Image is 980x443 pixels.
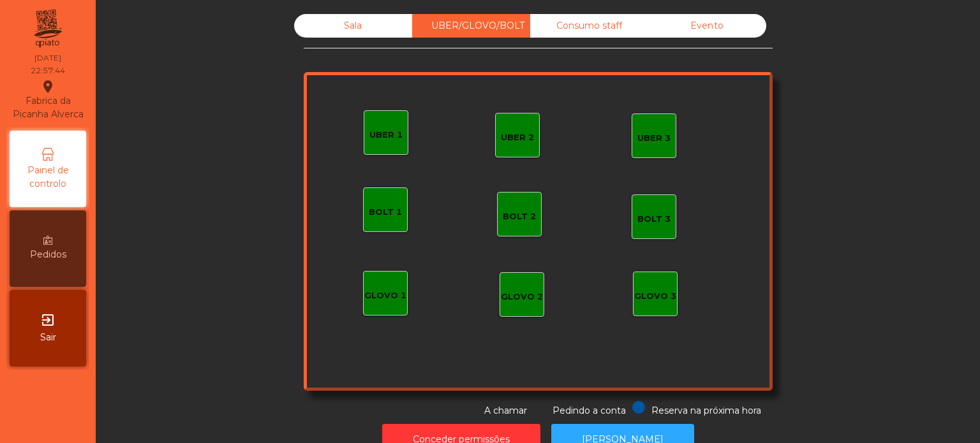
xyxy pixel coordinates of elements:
span: A chamar [484,405,527,416]
span: Painel de controlo [13,164,83,191]
i: location_on [40,79,56,94]
div: BOLT 1 [369,206,402,219]
div: BOLT 2 [503,210,536,223]
div: Consumo staff [530,14,648,38]
div: Evento [648,14,766,38]
div: BOLT 3 [637,213,671,226]
span: Sair [40,331,56,344]
div: UBER 3 [637,132,671,145]
div: UBER/GLOVO/BOLT [412,14,530,38]
div: GLOVO 2 [501,291,543,303]
div: UBER 1 [369,129,403,142]
div: [DATE] [34,52,61,64]
span: Reserva na próxima hora [651,405,761,416]
div: GLOVO 3 [634,290,676,303]
span: Pedindo a conta [553,405,626,416]
div: Sala [294,14,412,38]
div: Fabrica da Picanha Alverca [10,79,85,121]
i: exit_to_app [40,312,56,328]
span: Pedidos [30,248,66,261]
div: GLOVO 1 [364,289,406,302]
img: qpiato [32,6,63,51]
div: UBER 2 [501,131,534,144]
div: 22:57:44 [31,65,65,76]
